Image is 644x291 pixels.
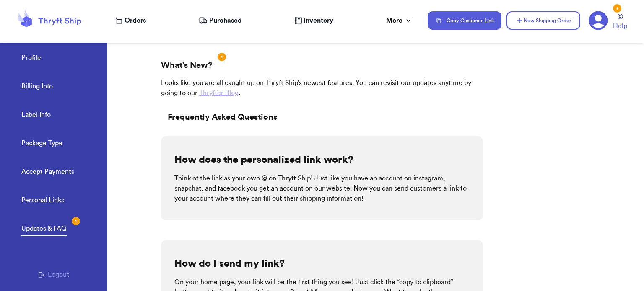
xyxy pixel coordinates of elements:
a: Orders [116,15,146,26]
p: Looks like you are all caught up on Thryft Ship’s newest features. You can revisit our updates an... [161,78,483,98]
a: Package Type [21,138,62,150]
h2: How do I send my link? [174,257,285,270]
div: More [386,15,413,26]
span: Help [613,21,627,31]
a: Billing Info [21,81,53,93]
div: 1 [218,53,226,61]
a: Thryfter Blog [199,90,239,96]
div: 1 [613,4,621,13]
a: Profile [21,53,41,64]
button: Copy Customer Link [428,11,501,30]
button: New Shipping Order [506,11,580,30]
a: 1 [589,11,608,30]
p: What's New? [161,59,213,71]
a: Help [613,14,627,31]
div: 1 [72,217,80,225]
a: Accept Payments [21,167,74,178]
p: Think of the link as your own @ on Thryft Ship! Just like you have an account on instagram, snapc... [174,173,470,203]
span: Orders [125,15,146,26]
span: Purchased [209,15,242,26]
a: Label Info [21,110,51,121]
button: Logout [38,270,69,280]
a: Personal Links [21,195,64,207]
a: Updates & FAQ1 [21,224,67,236]
h2: How does the personalized link work? [174,153,353,167]
div: Updates & FAQ [21,224,67,234]
p: Frequently Asked Questions [161,105,483,130]
a: Inventory [294,15,333,26]
a: Purchased [199,15,242,26]
span: Inventory [304,15,333,26]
